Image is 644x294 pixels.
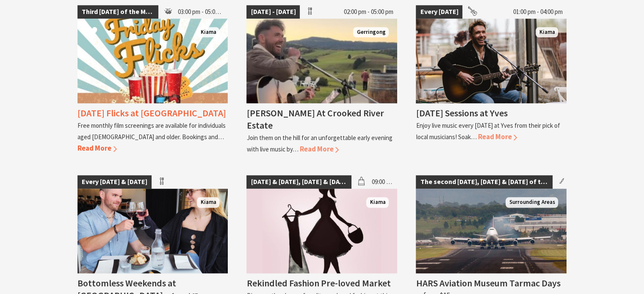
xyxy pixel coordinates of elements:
span: 02:00 pm - 05:00 pm [339,5,397,19]
span: Kiama [197,27,219,38]
img: James Burton [416,19,567,103]
h4: Rekindled Fashion Pre-loved Market [246,277,390,289]
span: Read More [77,143,117,153]
span: 01:00 pm - 04:00 pm [509,5,567,19]
span: Surrounding Areas [506,197,558,208]
span: Gerringong [353,27,389,38]
span: Read More [299,144,339,154]
h4: HARS Aviation Museum Tarmac Days [416,277,560,289]
p: Enjoy live music every [DATE] at Yves from their pick of local musicians! Soak… [416,121,560,141]
img: This air craft holds the record for non stop flight from London to Sydney. Record set in August 198 [416,189,567,273]
a: Third [DATE] of the Month 03:00 pm - 05:00 pm Kiama [DATE] Flicks at [GEOGRAPHIC_DATA] Free month... [77,5,228,155]
span: Every [DATE] & [DATE] [77,175,152,189]
span: Kiama [366,197,389,208]
img: fashion [246,189,397,273]
img: James Burton [246,19,397,103]
span: The second [DATE], [DATE] & [DATE] of the month [416,175,552,189]
span: Kiama [536,27,558,38]
img: Couple dining with wine and grazing board laughing [77,189,228,273]
p: Join them on the hill for an unforgettable early evening with live music by… [246,134,392,153]
a: [DATE] - [DATE] 02:00 pm - 05:00 pm James Burton Gerringong [PERSON_NAME] At Crooked River Estate... [246,5,397,155]
h4: [PERSON_NAME] At Crooked River Estate [246,107,384,131]
span: Read More [478,132,517,141]
span: Third [DATE] of the Month [77,5,159,19]
h4: [DATE] Sessions at Yves [416,107,507,119]
h4: [DATE] Flicks at [GEOGRAPHIC_DATA] [77,107,226,119]
span: Kiama [197,197,219,208]
span: [DATE] - [DATE] [246,5,300,19]
a: Every [DATE] 01:00 pm - 04:00 pm James Burton Kiama [DATE] Sessions at Yves Enjoy live music ever... [416,5,567,155]
span: 09:00 am [367,175,397,189]
span: Every [DATE] [416,5,462,19]
p: Free monthly film screenings are available for individuals aged [DEMOGRAPHIC_DATA] and older. Boo... [77,121,226,141]
span: 03:00 pm - 05:00 pm [174,5,228,19]
span: [DATE] & [DATE], [DATE] & [DATE] [246,175,351,189]
button: Click to Favourite Friday Flicks at Kiama Library [78,18,106,47]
